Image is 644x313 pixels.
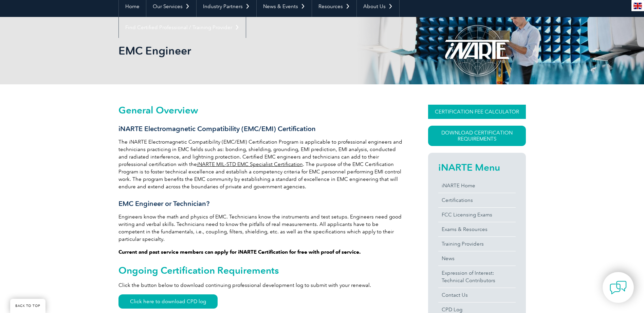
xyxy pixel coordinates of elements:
[118,249,361,255] strong: Current and past service members can apply for iNARTE Certification for free with proof of service.
[438,193,516,207] a: Certifications
[197,161,303,167] a: iNARTE MIL-STD EMC Specialist Certification
[438,179,516,193] a: iNARTE Home
[438,222,516,236] a: Exams & Resources
[119,17,246,38] a: Find Certified Professional / Training Provider
[118,213,404,243] p: Engineers know the math and physics of EMC. Technicians know the instruments and test setups. Eng...
[118,294,218,309] a: Click here to download CPD log
[633,3,642,9] img: en
[118,200,404,208] h3: EMC Engineer or Technician?
[438,237,516,251] a: Training Providers
[428,126,526,146] a: Download Certification Requirements
[438,208,516,222] a: FCC Licensing Exams
[438,288,516,302] a: Contact Us
[438,251,516,266] a: News
[428,105,526,119] a: CERTIFICATION FEE CALCULATOR
[118,265,404,276] h2: Ongoing Certification Requirements
[118,138,404,190] p: The iNARTE Electromagnetic Compatibility (EMC/EMI) Certification Program is applicable to profess...
[438,266,516,288] a: Expression of Interest:Technical Contributors
[10,299,45,313] a: BACK TO TOP
[610,279,627,296] img: contact-chat.png
[118,281,404,289] p: Click the button below to download continuing professional development log to submit with your re...
[118,105,404,116] h2: General Overview
[438,162,516,173] h2: iNARTE Menu
[118,125,404,133] h3: iNARTE Electromagnetic Compatibility (EMC/EMI) Certification
[118,44,379,57] h1: EMC Engineer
